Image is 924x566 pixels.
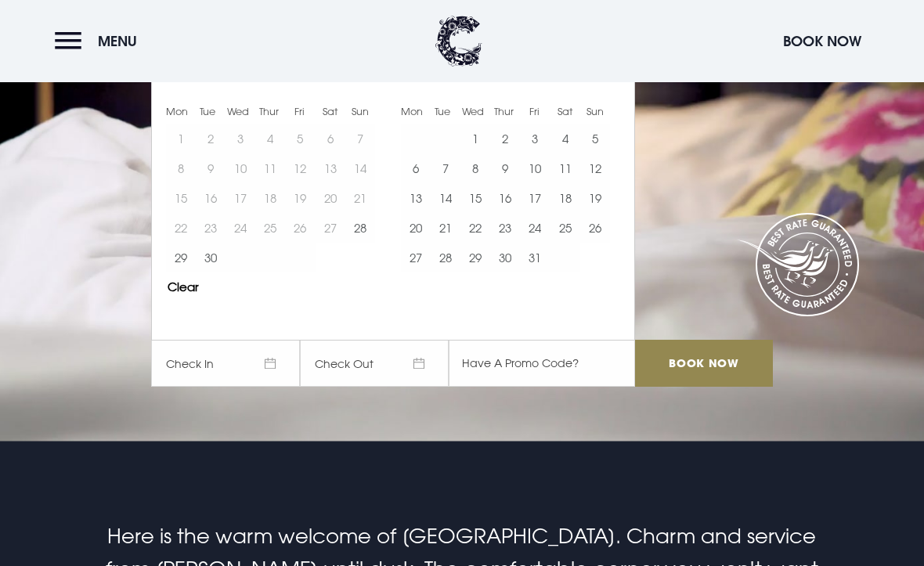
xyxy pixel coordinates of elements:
td: Choose Thursday, October 9, 2025 as your start date. [490,153,520,183]
button: 30 [196,243,226,272]
td: Choose Tuesday, October 28, 2025 as your start date. [431,243,460,272]
button: Book Now [775,24,869,58]
button: 8 [460,153,490,183]
td: Choose Saturday, October 4, 2025 as your start date. [550,124,580,153]
span: Check In [151,340,300,387]
td: Choose Wednesday, October 22, 2025 as your start date. [460,213,490,243]
button: 12 [580,153,610,183]
td: Choose Sunday, October 26, 2025 as your start date. [580,213,610,243]
input: Book Now [635,340,773,387]
td: Choose Friday, October 24, 2025 as your start date. [520,213,550,243]
button: Menu [55,24,145,58]
button: 27 [401,243,431,272]
td: Choose Sunday, October 12, 2025 as your start date. [580,153,610,183]
button: 29 [460,243,490,272]
button: 26 [580,213,610,243]
td: Choose Monday, September 29, 2025 as your start date. [166,243,196,272]
button: 5 [580,124,610,153]
td: Choose Saturday, October 11, 2025 as your start date. [550,153,580,183]
button: 29 [166,243,196,272]
button: 24 [520,213,550,243]
td: Choose Wednesday, October 29, 2025 as your start date. [460,243,490,272]
button: Clear [168,281,199,293]
button: 11 [550,153,580,183]
td: Choose Wednesday, October 15, 2025 as your start date. [460,183,490,213]
td: Choose Sunday, October 19, 2025 as your start date. [580,183,610,213]
input: Have A Promo Code? [449,340,635,387]
button: 31 [520,243,550,272]
button: 28 [431,243,460,272]
button: 15 [460,183,490,213]
button: 10 [520,153,550,183]
button: 14 [431,183,460,213]
button: 9 [490,153,520,183]
td: Choose Tuesday, October 14, 2025 as your start date. [431,183,460,213]
td: Choose Wednesday, October 1, 2025 as your start date. [460,124,490,153]
td: Choose Monday, October 13, 2025 as your start date. [401,183,431,213]
button: 13 [401,183,431,213]
td: Choose Thursday, October 23, 2025 as your start date. [490,213,520,243]
button: 18 [550,183,580,213]
button: 22 [460,213,490,243]
td: Choose Friday, October 31, 2025 as your start date. [520,243,550,272]
td: Choose Thursday, October 16, 2025 as your start date. [490,183,520,213]
button: 4 [550,124,580,153]
button: 7 [431,153,460,183]
button: 6 [401,153,431,183]
button: 21 [431,213,460,243]
button: 17 [520,183,550,213]
td: Choose Monday, October 27, 2025 as your start date. [401,243,431,272]
button: 3 [520,124,550,153]
button: 23 [490,213,520,243]
button: 2 [490,124,520,153]
img: Clandeboye Lodge [435,16,482,67]
td: Choose Tuesday, September 30, 2025 as your start date. [196,243,226,272]
button: 25 [550,213,580,243]
td: Choose Friday, October 3, 2025 as your start date. [520,124,550,153]
td: Choose Tuesday, October 7, 2025 as your start date. [431,153,460,183]
td: Choose Saturday, October 18, 2025 as your start date. [550,183,580,213]
td: Choose Friday, October 10, 2025 as your start date. [520,153,550,183]
button: 28 [345,213,375,243]
button: 30 [490,243,520,272]
span: Menu [98,32,137,50]
td: Choose Saturday, October 25, 2025 as your start date. [550,213,580,243]
td: Choose Monday, October 6, 2025 as your start date. [401,153,431,183]
td: Choose Thursday, October 30, 2025 as your start date. [490,243,520,272]
td: Choose Monday, October 20, 2025 as your start date. [401,213,431,243]
button: 19 [580,183,610,213]
td: Choose Tuesday, October 21, 2025 as your start date. [431,213,460,243]
td: Choose Sunday, October 5, 2025 as your start date. [580,124,610,153]
button: 16 [490,183,520,213]
td: Choose Thursday, October 2, 2025 as your start date. [490,124,520,153]
td: Choose Wednesday, October 8, 2025 as your start date. [460,153,490,183]
td: Choose Friday, October 17, 2025 as your start date. [520,183,550,213]
span: Check Out [300,340,449,387]
td: Choose Sunday, September 28, 2025 as your start date. [345,213,375,243]
button: 1 [460,124,490,153]
button: 20 [401,213,431,243]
